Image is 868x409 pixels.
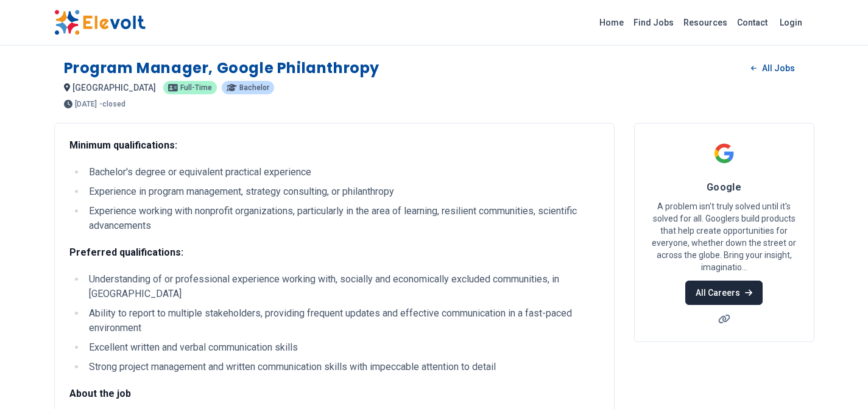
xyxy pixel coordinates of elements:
[732,13,772,32] a: Contact
[685,281,763,305] a: All Careers
[772,10,810,35] a: Login
[85,306,599,335] li: Ability to report to multiple stakeholders, providing frequent updates and effective communicatio...
[741,59,804,77] a: All Jobs
[85,360,599,374] li: Strong project management and written communication skills with impeccable attention to detail
[85,204,599,233] li: Experience working with nonprofit organizations, particularly in the area of learning, resilient ...
[239,84,269,91] span: Bachelor
[649,200,799,273] p: A problem isn't truly solved until it's solved for all. Googlers build products that help create ...
[72,83,156,93] span: [GEOGRAPHIC_DATA]
[85,165,599,180] li: Bachelor's degree or equivalent practical experience
[709,138,739,169] img: Google
[180,84,212,91] span: Full-time
[707,181,742,193] span: Google
[75,100,97,108] span: [DATE]
[54,10,146,35] img: Elevolt
[85,340,599,355] li: Excellent written and verbal communication skills
[807,351,868,409] iframe: Chat Widget
[69,246,183,258] strong: Preferred qualifications:
[85,272,599,301] li: Understanding of or professional experience working with, socially and economically excluded comm...
[69,139,177,151] strong: Minimum qualifications:
[64,58,380,78] h1: Program Manager, Google Philanthropy
[69,388,131,399] strong: About the job
[679,13,732,32] a: Resources
[595,13,629,32] a: Home
[85,184,599,199] li: Experience in program management, strategy consulting, or philanthropy
[629,13,679,32] a: Find Jobs
[99,100,125,108] p: - closed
